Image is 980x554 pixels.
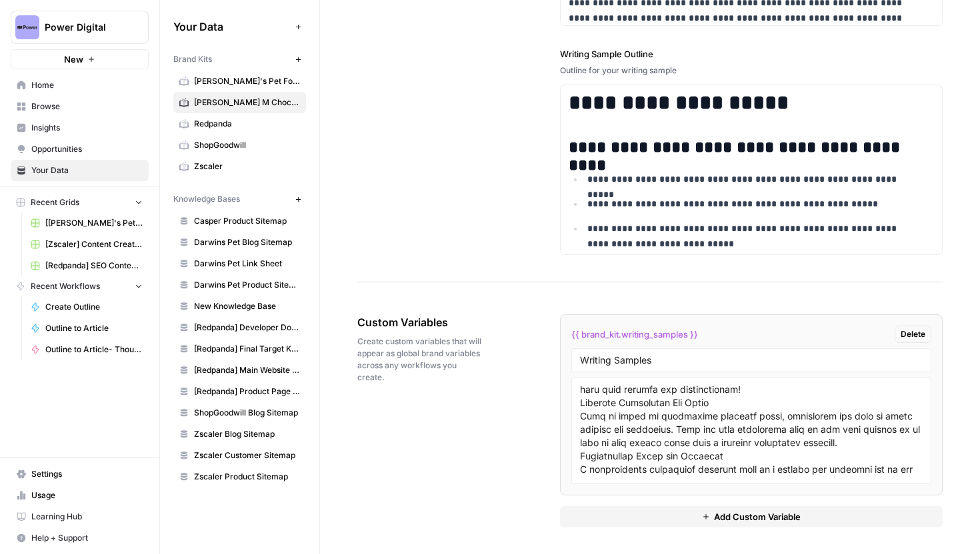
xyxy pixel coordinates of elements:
img: Power Digital Logo [15,15,39,39]
input: Variable Name [580,354,923,366]
span: [Redpanda] Product Page Sitemap [194,386,300,398]
a: [PERSON_NAME]'s Pet Food [173,71,306,92]
span: Zscaler Customer Sitemap [194,449,300,461]
a: [PERSON_NAME] M Chocolates [173,92,306,113]
a: Darwins Pet Product Sitemap [173,274,306,296]
a: Zscaler Product Sitemap [173,466,306,487]
span: Insights [31,122,143,134]
span: Power Digital [45,21,125,34]
span: Knowledge Bases [173,193,240,205]
a: Usage [11,485,149,506]
span: Home [31,79,143,91]
a: Home [11,75,149,96]
a: Zscaler Blog Sitemap [173,423,306,445]
button: Help + Support [11,527,149,549]
button: Delete [895,326,931,343]
span: [[PERSON_NAME]'s Pet] Content Creation [45,217,143,229]
div: Outline for your writing sample [560,65,943,77]
a: Zscaler [173,156,306,177]
button: Recent Workflows [11,276,149,296]
span: Help + Support [31,532,143,544]
a: Learning Hub [11,506,149,527]
span: New [64,53,83,66]
span: Darwins Pet Blog Sitemap [194,236,300,248]
a: [Redpanda] Main Website Blog Sitemap [173,360,306,381]
span: Darwins Pet Link Sheet [194,258,300,270]
a: [Redpanda] Product Page Sitemap [173,381,306,402]
span: Browse [31,101,143,113]
span: Zscaler [194,160,300,172]
button: New [11,49,149,69]
span: Outline to Article [45,322,143,334]
span: [Redpanda] Main Website Blog Sitemap [194,364,300,376]
button: Recent Grids [11,192,149,212]
a: Outline to Article [25,318,149,339]
span: Learning Hub [31,511,143,523]
a: Outline to Article- Thought Leadership [25,339,149,360]
span: [Redpanda] SEO Content Creation [45,260,143,272]
span: Zscaler Blog Sitemap [194,428,300,440]
span: Custom Variables [357,314,485,330]
span: {{ brand_kit.writing_samples }} [571,328,698,341]
span: [Redpanda] Developer Docs Blog Sitemap [194,322,300,334]
button: Workspace: Power Digital [11,11,149,44]
span: [PERSON_NAME] M Chocolates [194,97,300,109]
span: Recent Grids [31,196,79,208]
a: Insights [11,117,149,138]
span: Your Data [173,19,290,35]
span: ShopGoodwill Blog Sitemap [194,407,300,419]
a: Darwins Pet Blog Sitemap [173,232,306,253]
a: [[PERSON_NAME]'s Pet] Content Creation [25,212,149,234]
span: [Redpanda] Final Target Keywords [194,343,300,355]
a: Redpanda [173,113,306,135]
a: [Redpanda] Developer Docs Blog Sitemap [173,317,306,338]
a: Browse [11,96,149,117]
label: Writing Sample Outline [560,47,943,61]
span: Darwins Pet Product Sitemap [194,279,300,291]
span: Settings [31,468,143,480]
span: [Zscaler] Content Creation [45,238,143,250]
a: [Redpanda] SEO Content Creation [25,255,149,276]
span: Delete [901,328,925,340]
span: Add Custom Variable [714,510,801,523]
span: Create custom variables that will appear as global brand variables across any workflows you create. [357,336,485,384]
a: Zscaler Customer Sitemap [173,445,306,466]
a: Create Outline [25,296,149,318]
a: Your Data [11,160,149,181]
span: ShopGoodwill [194,139,300,151]
textarea: Loremipsum Dolorsit Ametc ADI 0275 Eli seddoe tem inc utlabor et do magn aliquaenim ad minim veni... [580,384,923,478]
a: Settings [11,463,149,485]
span: [PERSON_NAME]'s Pet Food [194,75,300,87]
a: [Redpanda] Final Target Keywords [173,338,306,360]
a: Casper Product Sitemap [173,210,306,232]
span: Zscaler Product Sitemap [194,471,300,483]
span: Redpanda [194,118,300,130]
span: Your Data [31,164,143,176]
span: Recent Workflows [31,280,100,292]
span: Brand Kits [173,53,212,65]
a: ShopGoodwill Blog Sitemap [173,402,306,423]
span: Create Outline [45,301,143,313]
span: New Knowledge Base [194,300,300,312]
span: Opportunities [31,143,143,155]
a: New Knowledge Base [173,296,306,317]
span: Usage [31,489,143,501]
span: Casper Product Sitemap [194,215,300,227]
a: Opportunities [11,138,149,160]
span: Outline to Article- Thought Leadership [45,344,143,356]
button: Add Custom Variable [560,506,943,527]
a: ShopGoodwill [173,135,306,156]
a: [Zscaler] Content Creation [25,234,149,255]
a: Darwins Pet Link Sheet [173,253,306,274]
